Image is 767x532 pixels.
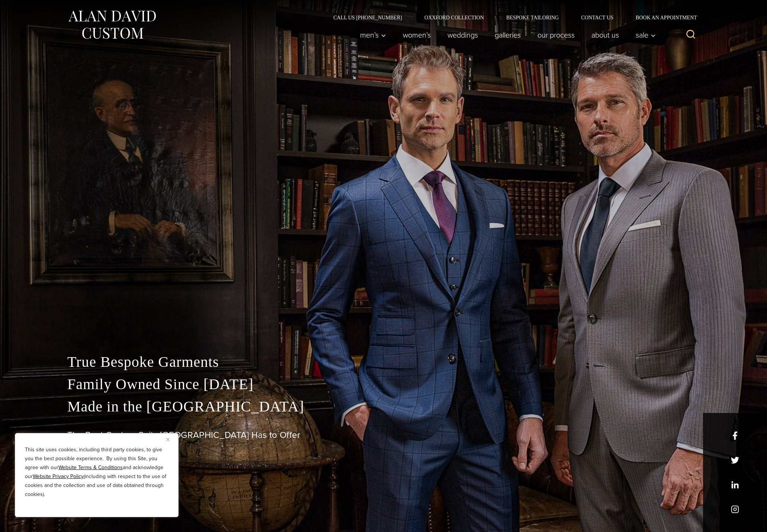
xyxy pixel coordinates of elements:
[67,8,157,41] img: Alan David Custom
[636,31,656,39] span: Sale
[583,28,628,42] a: About Us
[731,481,739,489] a: linkedin
[395,28,439,42] a: Women’s
[360,31,386,39] span: Men’s
[487,28,529,42] a: Galleries
[166,435,175,444] button: Close
[322,15,700,20] nav: Secondary Navigation
[352,28,660,42] nav: Primary Navigation
[731,456,739,464] a: x/twitter
[58,464,123,471] a: Website Terms & Conditions
[495,15,570,20] a: Bespoke Tailoring
[67,351,700,418] p: True Bespoke Garments Family Owned Since [DATE] Made in the [GEOGRAPHIC_DATA]
[439,28,487,42] a: weddings
[625,15,700,20] a: Book an Appointment
[166,438,170,441] img: Close
[529,28,583,42] a: Our Process
[413,15,495,20] a: Oxxford Collection
[25,445,169,499] p: This site uses cookies, including third party cookies, to give you the best possible experience. ...
[731,505,739,513] a: instagram
[67,430,700,440] h1: The Best Custom Suits [GEOGRAPHIC_DATA] Has to Offer
[682,26,700,44] button: View Search Form
[731,432,739,440] a: facebook
[322,15,413,20] a: Call Us [PHONE_NUMBER]
[33,472,84,480] a: Website Privacy Policy
[570,15,625,20] a: Contact Us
